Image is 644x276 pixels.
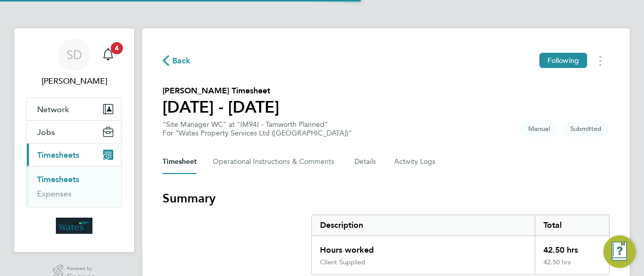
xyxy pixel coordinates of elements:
a: Go to home page [26,218,122,234]
button: Network [27,98,121,120]
div: Summary [311,215,609,275]
span: This timesheet was manually created. [520,120,558,137]
button: Operational Instructions & Comments [213,150,338,174]
button: Jobs [27,121,121,143]
nav: Main navigation [14,28,134,252]
button: Details [355,150,378,174]
button: Back [163,54,191,67]
h3: Summary [163,190,609,206]
button: Following [539,53,587,68]
span: Back [172,55,191,67]
div: For "Wates Property Services Ltd ([GEOGRAPHIC_DATA])" [163,129,352,137]
span: SD [67,48,82,61]
div: Description [312,215,535,235]
span: Jobs [37,127,55,137]
button: Engage Resource Center [603,235,636,268]
div: Total [535,215,609,235]
a: 4 [98,39,118,71]
button: Timesheet [163,150,197,174]
button: Activity Logs [394,150,437,174]
div: Timesheets [27,166,121,207]
span: Powered by [67,264,95,273]
span: Following [548,56,579,65]
h2: [PERSON_NAME] Timesheet [163,85,279,97]
h1: [DATE] - [DATE] [163,97,279,117]
div: "Site Manager WC" at "IM94I - Tamworth Planned" [163,120,352,137]
span: This timesheet is Submitted. [562,120,609,137]
a: SD[PERSON_NAME] [26,39,122,87]
span: 4 [111,42,123,54]
span: Network [37,105,69,114]
div: 42.50 hrs [535,236,609,258]
a: Expenses [37,189,72,198]
div: 42.50 hrs [535,258,609,274]
a: Timesheets [37,175,79,184]
div: Hours worked [312,236,535,258]
img: wates-logo-retina.png [56,218,92,234]
button: Timesheets Menu [591,53,609,68]
span: Timesheets [37,150,79,160]
span: Stephen Dugmore [26,75,122,87]
div: Client Supplied [320,258,365,266]
button: Timesheets [27,144,121,166]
